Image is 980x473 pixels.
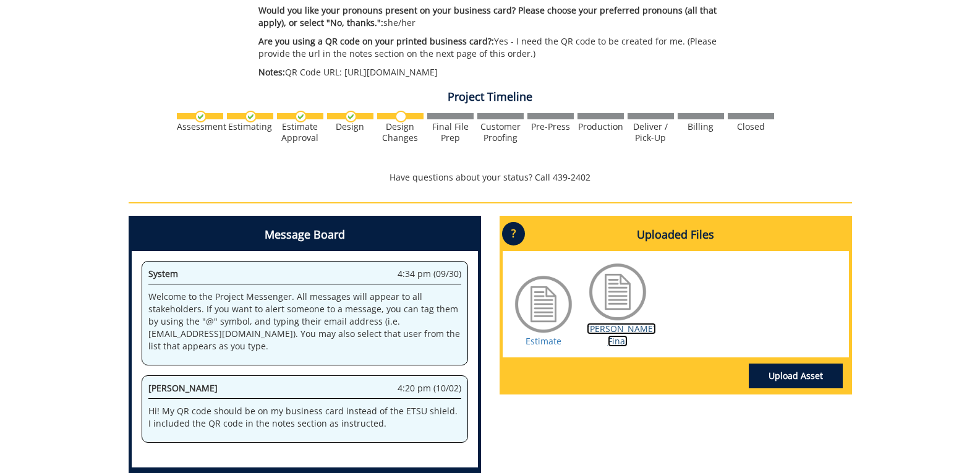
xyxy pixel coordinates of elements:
[502,222,525,245] p: ?
[427,121,474,143] div: Final File Prep
[395,111,407,122] img: no
[398,268,461,280] span: 4:34 pm (09/30)
[258,4,743,29] p: she/her
[526,335,561,347] a: Estimate
[129,91,852,103] h4: Project Timeline
[148,405,461,430] p: Hi! My QR code should be on my business card instead of the ETSU shield. I included the QR code i...
[277,121,323,143] div: Estimate Approval
[245,111,257,122] img: checkmark
[527,121,574,132] div: Pre-Press
[628,121,674,143] div: Deliver / Pick-Up
[295,111,307,122] img: checkmark
[129,171,852,184] p: Have questions about your status? Call 439-2402
[177,121,223,132] div: Assessment
[258,4,717,28] span: Would you like your pronouns present on your business card? Please choose your preferred pronouns...
[503,219,849,251] h4: Uploaded Files
[148,382,218,394] span: [PERSON_NAME]
[258,66,285,78] span: Notes:
[587,323,656,347] a: [PERSON_NAME] Final
[258,35,743,60] p: Yes - I need the QR code to be created for me. (Please provide the url in the notes section on th...
[398,382,461,394] span: 4:20 pm (10/02)
[577,121,624,132] div: Production
[148,268,178,279] span: System
[749,364,843,388] a: Upload Asset
[377,121,424,143] div: Design Changes
[227,121,273,132] div: Estimating
[258,66,743,79] p: QR Code URL: [URL][DOMAIN_NAME]
[148,291,461,352] p: Welcome to the Project Messenger. All messages will appear to all stakeholders. If you want to al...
[327,121,373,132] div: Design
[132,219,478,251] h4: Message Board
[728,121,774,132] div: Closed
[195,111,207,122] img: checkmark
[678,121,724,132] div: Billing
[258,35,494,47] span: Are you using a QR code on your printed business card?:
[345,111,357,122] img: checkmark
[477,121,524,143] div: Customer Proofing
